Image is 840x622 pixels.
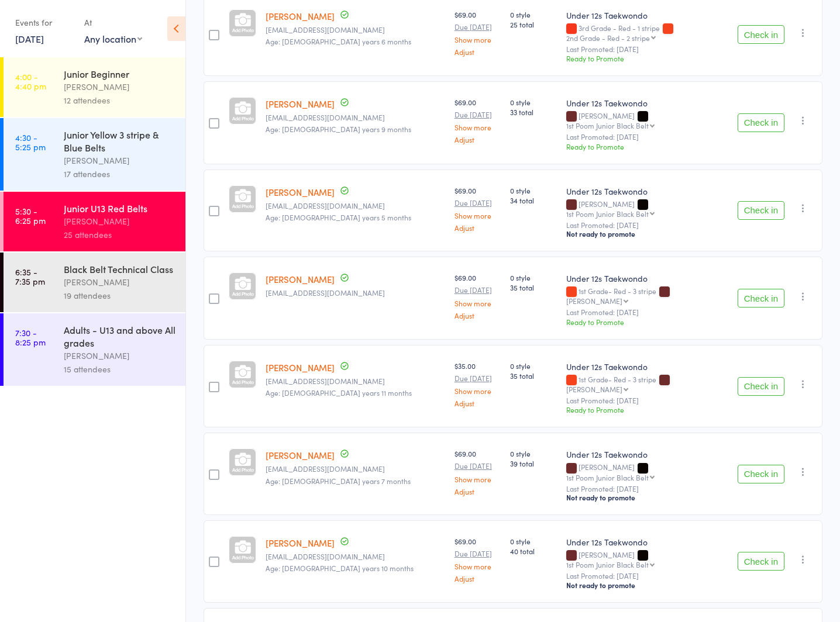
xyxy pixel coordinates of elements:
[266,273,335,285] a: [PERSON_NAME]
[455,272,501,319] div: $69.00
[566,385,622,393] div: [PERSON_NAME]
[566,308,728,316] small: Last Promoted: [DATE]
[510,195,556,205] span: 34 total
[510,546,556,556] span: 40 total
[266,552,445,561] small: shelly08kap@gmail.com
[566,297,622,305] div: [PERSON_NAME]
[4,57,185,117] a: 4:00 -4:40 pmJunior Beginner[PERSON_NAME]12 attendees
[566,317,728,327] div: Ready to Promote
[455,475,501,483] a: Show more
[455,448,501,495] div: $69.00
[64,202,175,215] div: Junior U13 Red Belts
[566,221,728,229] small: Last Promoted: [DATE]
[64,94,175,107] div: 12 attendees
[566,448,728,460] div: Under 12s Taekwondo
[566,133,728,141] small: Last Promoted: [DATE]
[510,107,556,117] span: 33 total
[266,98,335,110] a: [PERSON_NAME]
[266,449,335,461] a: [PERSON_NAME]
[738,25,784,44] button: Check in
[566,24,728,42] div: 3rd Grade - Red - 1 stripe
[455,399,501,407] a: Adjust
[266,124,411,134] span: Age: [DEMOGRAPHIC_DATA] years 9 months
[455,123,501,131] a: Show more
[510,19,556,29] span: 25 total
[266,202,445,210] small: thirtyfourmair@hotmail.com
[64,275,175,289] div: [PERSON_NAME]
[15,72,46,91] time: 4:00 - 4:40 pm
[455,48,501,56] a: Adjust
[510,272,556,282] span: 0 style
[566,45,728,53] small: Last Promoted: [DATE]
[455,36,501,43] a: Show more
[266,361,335,374] a: [PERSON_NAME]
[566,97,728,109] div: Under 12s Taekwondo
[455,562,501,570] a: Show more
[266,476,411,486] span: Age: [DEMOGRAPHIC_DATA] years 7 months
[566,396,728,405] small: Last Promoted: [DATE]
[566,572,728,580] small: Last Promoted: [DATE]
[15,206,46,225] time: 5:30 - 6:25 pm
[64,289,175,302] div: 19 attendees
[455,361,501,407] div: $35.00
[566,185,728,197] div: Under 12s Taekwondo
[510,9,556,19] span: 0 style
[266,563,414,573] span: Age: [DEMOGRAPHIC_DATA] years 10 months
[455,286,501,294] small: Due [DATE]
[510,361,556,371] span: 0 style
[566,141,728,151] div: Ready to Promote
[4,192,185,251] a: 5:30 -6:25 pmJunior U13 Red Belts[PERSON_NAME]25 attendees
[566,463,728,481] div: [PERSON_NAME]
[566,580,728,590] div: Not ready to promote
[566,200,728,217] div: [PERSON_NAME]
[566,53,728,63] div: Ready to Promote
[566,375,728,393] div: 1st Grade- Red - 3 stripe
[455,550,501,558] small: Due [DATE]
[455,374,501,382] small: Due [DATE]
[84,13,142,32] div: At
[266,212,411,222] span: Age: [DEMOGRAPHIC_DATA] years 5 months
[566,229,728,239] div: Not ready to promote
[566,493,728,502] div: Not ready to promote
[455,312,501,319] a: Adjust
[566,210,649,217] div: 1st Poom Junior Black Belt
[64,362,175,376] div: 15 attendees
[455,23,501,31] small: Due [DATE]
[4,253,185,312] a: 6:35 -7:35 pmBlack Belt Technical Class[PERSON_NAME]19 attendees
[64,67,175,80] div: Junior Beginner
[738,289,784,307] button: Check in
[566,122,649,129] div: 1st Poom Junior Black Belt
[266,26,445,34] small: renatacordioli@gmail.com
[738,201,784,220] button: Check in
[455,299,501,307] a: Show more
[4,118,185,191] a: 4:30 -5:25 pmJunior Yellow 3 stripe & Blue Belts[PERSON_NAME]17 attendees
[64,167,175,181] div: 17 attendees
[566,272,728,284] div: Under 12s Taekwondo
[15,13,73,32] div: Events for
[566,112,728,129] div: [PERSON_NAME]
[455,9,501,56] div: $69.00
[15,133,46,151] time: 4:30 - 5:25 pm
[266,377,445,385] small: mardihaab@gmail.com
[510,185,556,195] span: 0 style
[64,262,175,275] div: Black Belt Technical Class
[64,154,175,167] div: [PERSON_NAME]
[510,282,556,292] span: 35 total
[266,289,445,297] small: minrue11@gmail.com
[566,287,728,305] div: 1st Grade- Red - 3 stripe
[266,186,335,198] a: [PERSON_NAME]
[64,349,175,362] div: [PERSON_NAME]
[738,552,784,571] button: Check in
[738,113,784,132] button: Check in
[455,199,501,207] small: Due [DATE]
[84,32,142,45] div: Any location
[64,80,175,94] div: [PERSON_NAME]
[64,128,175,154] div: Junior Yellow 3 stripe & Blue Belts
[566,9,728,21] div: Under 12s Taekwondo
[510,97,556,107] span: 0 style
[455,462,501,470] small: Due [DATE]
[15,328,46,347] time: 7:30 - 8:25 pm
[64,228,175,241] div: 25 attendees
[455,575,501,582] a: Adjust
[64,215,175,228] div: [PERSON_NAME]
